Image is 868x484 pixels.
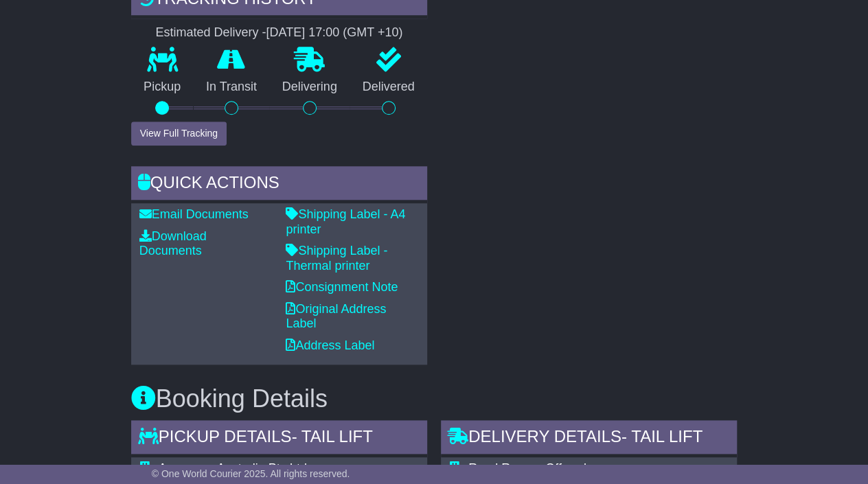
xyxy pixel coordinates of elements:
[194,80,270,95] p: In Transit
[350,80,427,95] p: Delivered
[269,80,350,95] p: Delivering
[286,338,374,352] a: Address Label
[131,385,738,413] h3: Booking Details
[286,280,398,294] a: Consignment Note
[621,427,703,446] span: - Tail Lift
[139,229,207,258] a: Download Documents
[131,420,427,457] div: Pickup Details
[292,427,373,446] span: - Tail Lift
[131,25,427,41] div: Estimated Delivery -
[468,461,586,475] span: Road Runner Offroad
[266,25,402,41] div: [DATE] 17:00 (GMT +10)
[286,207,405,236] a: Shipping Label - A4 printer
[131,122,227,146] button: View Full Tracking
[131,166,427,203] div: Quick Actions
[159,461,307,475] span: Amayama Australia Pty Ltd
[286,244,387,273] a: Shipping Label - Thermal printer
[286,302,386,331] a: Original Address Label
[139,207,249,221] a: Email Documents
[131,80,194,95] p: Pickup
[441,420,737,457] div: Delivery Details
[152,468,350,479] span: © One World Courier 2025. All rights reserved.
